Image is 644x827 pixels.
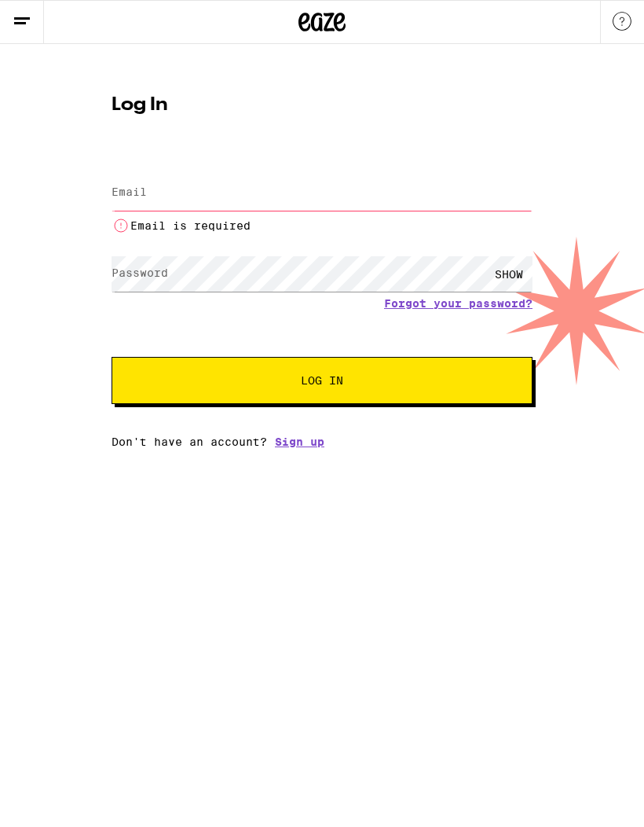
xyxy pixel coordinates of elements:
[112,436,532,448] div: Don't have an account?
[112,96,532,115] h1: Log In
[112,266,168,279] label: Password
[112,175,532,211] input: Email
[384,297,532,310] a: Forgot your password?
[112,216,532,235] li: Email is required
[485,256,532,292] div: SHOW
[112,357,532,404] button: Log In
[275,436,324,448] a: Sign up
[301,375,343,386] span: Log In
[112,186,147,198] label: Email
